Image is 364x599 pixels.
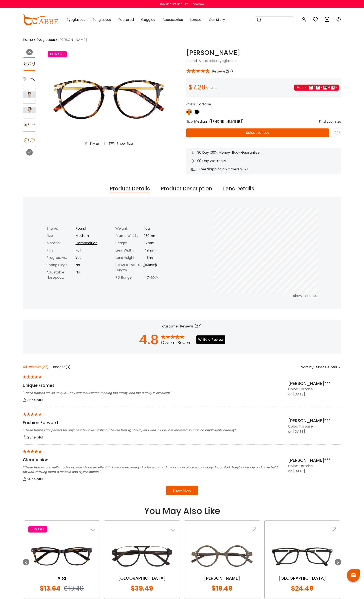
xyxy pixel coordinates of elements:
[23,364,41,369] span: All Reviews
[351,573,356,577] img: chat
[118,17,134,22] span: Featured
[27,477,31,482] span: 20
[288,424,341,429] div: Color: Tortoise
[40,584,60,593] span: $13.64
[186,119,193,124] span: Size:
[288,392,305,397] div: on [DATE]
[46,248,76,253] div: Rim:
[89,141,100,146] div: Try on
[23,457,277,463] div: Clear Vision
[212,69,233,73] span: Reviews(27)
[23,14,58,25] img: abbeglasses.com
[331,526,336,531] img: like
[65,364,71,369] span: (3)
[46,241,76,246] div: Material:
[296,86,308,90] span: Ends in
[323,86,327,90] span: 45
[186,58,197,63] a: Round
[186,128,329,137] button: Select Lenses
[171,526,175,531] img: like
[23,391,277,395] div: "These frames are so unique! They stand out without being too flashy, and the quality is excellent."
[144,241,180,246] div: 17mm
[46,226,76,231] div: Shape:
[191,167,337,172] div: Free Shipping on Orders $69+
[23,419,277,426] div: Fashion Forward
[331,86,335,90] span: 24
[162,17,183,22] span: Accessories
[23,107,36,113] img: Callie Tortoise Combination Eyeglasses , UniversalBridgeFit Frames from ABBE Glasses
[46,233,76,238] div: Size:
[196,335,225,344] button: Write a Review
[53,364,65,369] span: Images
[251,526,256,531] img: like
[23,435,277,440] div: helpful
[191,150,337,155] div: 30 Day 100% Money-Back Guarantee
[67,17,85,22] span: Eyeglasses
[110,185,150,193] div: Product Details
[189,575,256,581] a: [PERSON_NAME]
[64,584,84,593] span: $19.49
[41,364,49,369] span: (27)
[115,248,144,253] div: Lens Width:
[288,429,305,434] div: on [DATE]
[117,141,133,146] div: Show Size
[144,248,180,253] div: 49mm
[194,119,244,124] span: Medium ( )
[189,539,256,573] img: Piggott
[23,465,277,474] div: "These frames are well-made and provide an excellent fit. I wear them every day for work, and the...
[115,262,144,273] div: [DEMOGRAPHIC_DATA] Length:
[309,86,313,90] span: 01
[115,233,144,238] div: Frame Width:
[27,398,31,403] span: 35
[48,51,67,57] div: 60% OFF
[48,49,169,150] img: Callie Tortoise Combination Eyeglasses , UniversalBridgeFit Frames from ABBE Glasses
[23,428,277,432] div: "These frames are perfect for anyone who loves fashion. They’re trendy, stylish, and well-made. I...
[186,102,196,107] span: Color:
[186,49,341,57] h1: [PERSON_NAME]
[319,119,341,124] div: Find your size
[27,435,31,440] span: 25
[269,575,336,581] a: [GEOGRAPHIC_DATA]
[223,185,254,193] div: Lens Details
[203,58,217,63] a: Tortoise
[28,539,95,573] img: Alta
[93,17,111,22] span: Sunglasses
[316,365,337,370] span: Most Helpful
[23,324,341,328] h2: Customer Reviews (27)
[197,102,211,107] span: Tortoise
[46,270,76,280] div: Adjustable Nosepads:
[76,262,111,268] div: No
[58,37,87,42] span: [PERSON_NAME]
[144,262,180,273] div: 140mm
[144,255,180,260] div: 43mm
[141,17,155,22] span: Goggles
[328,86,330,90] span: M
[269,539,336,573] img: Norway
[321,86,322,90] span: H
[161,339,190,346] div: Overall Score
[301,365,314,370] span: Sort by:
[23,37,33,42] a: Home
[288,469,305,474] div: on [DATE]
[335,86,337,90] span: S
[109,575,176,581] a: [GEOGRAPHIC_DATA]
[115,275,144,280] div: PD Range:
[76,248,81,253] a: Full
[115,255,144,260] div: Lens Height:
[115,226,144,231] div: Weight:
[188,83,205,92] span: $7.20
[291,584,313,593] span: $24.49
[191,2,204,6] div: Shop now
[46,255,76,260] div: Progressive:
[76,226,86,231] a: Round
[211,119,242,124] span: [PHONE_NUMBER]
[288,387,341,392] div: Color: Tortoise
[46,262,76,268] div: Spring Hinge:
[218,58,236,63] span: Eyeglasses
[212,584,232,593] span: $19.49
[23,476,277,482] div: helpful
[91,526,95,531] img: like
[209,17,225,22] span: Our Story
